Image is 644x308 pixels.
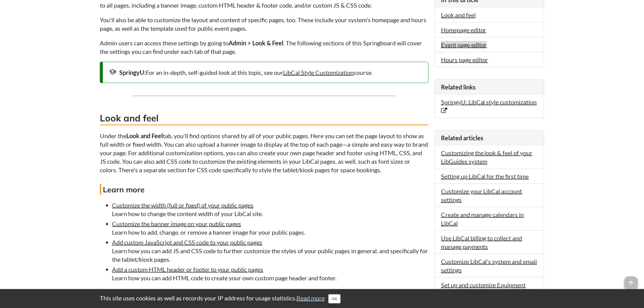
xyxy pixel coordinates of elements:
p: You'll also be able to customize the layout and content of specific pages, too. These include you... [100,16,429,33]
strong: Look and Feel [126,132,163,139]
span: Related articles [441,134,483,142]
a: Setting up LibCal for the first time [441,173,529,180]
a: Customizing the look & feel of your LibGuides system [441,149,533,165]
a: LibCal Style Customization [283,69,354,76]
a: Use LibCal billing to collect and manage payments [441,234,522,250]
a: Customize your LibCal account settings [441,187,522,203]
a: Homepage editor [441,26,486,33]
button: Close [328,294,341,303]
a: SpringyU: LibCal style customization [441,98,537,114]
a: Event page editor [441,41,487,48]
a: Set up and customize Equipment Bookings [441,281,526,297]
h3: Look and feel [100,112,429,125]
div: For an in-depth, self-guided look at this topic, see our course. [109,68,422,77]
span: school [109,68,116,75]
li: Learn how to change the content width of your LibCal site. [112,201,429,218]
a: Customize the width (full or fixed) of your public pages [112,201,254,209]
div: This site uses cookies as well as records your IP address for usage statistics. [94,294,550,303]
span: arrow_upward [625,276,638,290]
a: Hours page editor [441,56,488,63]
strong: Admin > Look & Feel [229,39,283,47]
li: Learn how you can add HTML code to create your own custom page header and footer. [112,265,429,282]
a: Add a custom HTML header or footer to your public pages [112,266,263,273]
a: Customize the banner image on your public pages [112,220,241,227]
a: Customize LibCal's system and email settings [441,258,537,274]
a: Look and feel [441,11,476,19]
li: Learn how you can add JS and CSS code to further customize the styles of your public pages in gen... [112,238,429,264]
p: Under the tab, you'll find options shared by all of your public pages. Here you can set the page ... [100,131,429,174]
p: Admin users can access these settings by going to . The following sections of this Springboard wi... [100,39,429,56]
h4: Learn more [100,184,429,195]
span: Related links [441,83,476,91]
li: Learn how to add, change, or remove a banner image for your public pages. [112,219,429,236]
a: Add custom JavaScript and CSS code to your public pages [112,239,262,246]
a: Create and manage calendars in LibCal [441,211,524,227]
strong: SpringyU: [119,69,146,76]
a: arrow_upward [625,277,638,284]
a: Read more [296,294,325,302]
